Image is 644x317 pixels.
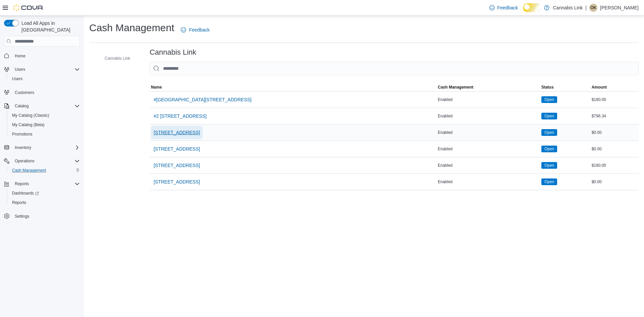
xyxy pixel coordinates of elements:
span: Inventory [12,144,80,152]
span: Operations [12,157,80,165]
span: [STREET_ADDRESS] [154,162,200,169]
span: Catalog [15,103,29,109]
img: Cova [13,4,44,11]
button: Operations [1,156,83,166]
span: Load All Apps in [GEOGRAPHIC_DATA] [19,20,80,33]
span: Cash Management [12,168,46,173]
button: Cannabis Link [95,54,133,62]
button: [STREET_ADDRESS] [151,175,203,189]
a: Home [12,52,28,60]
a: Dashboards [9,189,42,197]
span: #[GEOGRAPHIC_DATA][STREET_ADDRESS] [154,96,252,103]
span: Customers [15,90,34,95]
span: Reports [12,200,26,205]
span: My Catalog (Classic) [12,113,49,118]
span: Cash Management [438,85,473,90]
button: Inventory [1,143,83,152]
span: Open [544,162,554,168]
span: Status [541,85,554,90]
button: Users [7,74,83,84]
span: Open [544,113,554,119]
span: Open [541,178,557,185]
span: Name [151,85,162,90]
span: Open [544,146,554,152]
div: $796.34 [590,112,639,120]
span: Open [541,113,557,119]
a: Settings [12,212,32,220]
span: Inventory [15,145,31,150]
span: OK [590,4,596,12]
button: Home [1,51,83,60]
a: Dashboards [7,189,83,198]
button: Catalog [1,101,83,111]
a: My Catalog (Classic) [9,111,52,119]
span: [STREET_ADDRESS] [154,146,200,152]
a: My Catalog (Beta) [9,121,47,129]
span: Open [541,129,557,136]
div: Enabled [436,128,540,137]
h1: Cash Management [89,21,174,35]
span: Users [12,65,80,73]
button: [STREET_ADDRESS] [151,159,203,172]
button: Name [150,83,436,91]
span: Dashboards [12,191,39,196]
button: Promotions [7,129,83,139]
span: Open [544,179,554,185]
span: Amount [592,85,607,90]
span: Customers [12,88,80,97]
div: $0.00 [590,128,639,137]
a: Feedback [487,1,521,14]
button: [STREET_ADDRESS] [151,142,203,156]
span: My Catalog (Beta) [9,121,80,129]
input: This is a search bar. As you type, the results lower in the page will automatically filter. [150,62,639,75]
button: Cash Management [436,83,540,91]
span: Open [541,162,557,169]
div: $0.00 [590,145,639,153]
span: #2 [STREET_ADDRESS] [154,113,207,119]
span: Reports [9,199,80,207]
span: Open [541,96,557,103]
button: My Catalog (Beta) [7,120,83,129]
span: Promotions [9,130,80,138]
span: Open [544,97,554,103]
span: Feedback [497,4,518,11]
button: Catalog [12,102,31,110]
button: #2 [STREET_ADDRESS] [151,109,209,123]
button: Amount [590,83,639,91]
span: Cash Management [9,166,80,174]
span: Home [15,53,25,59]
span: Open [541,146,557,152]
span: Settings [12,212,80,220]
span: Promotions [12,131,33,137]
p: Cannabis Link [553,4,583,12]
div: Enabled [436,112,540,120]
button: Users [1,65,83,74]
button: [STREET_ADDRESS] [151,126,203,139]
span: [STREET_ADDRESS] [154,129,200,136]
div: Enabled [436,145,540,153]
nav: Complex example [4,48,80,239]
p: | [585,4,587,12]
span: Home [12,51,80,60]
a: Customers [12,89,37,97]
button: Cash Management [7,166,83,175]
button: Inventory [12,144,34,152]
a: Promotions [9,130,35,138]
span: Settings [15,214,29,219]
button: Reports [12,180,32,188]
span: Dashboards [9,189,80,197]
div: Enabled [436,178,540,186]
button: Customers [1,88,83,97]
span: Catalog [12,102,80,110]
span: Users [12,76,22,82]
h3: Cannabis Link [150,48,196,56]
button: Users [12,65,28,73]
button: Settings [1,211,83,221]
button: My Catalog (Classic) [7,111,83,120]
span: Users [15,67,25,72]
div: $0.00 [590,178,639,186]
span: Operations [15,158,35,164]
span: Reports [15,181,29,187]
button: #[GEOGRAPHIC_DATA][STREET_ADDRESS] [151,93,254,106]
